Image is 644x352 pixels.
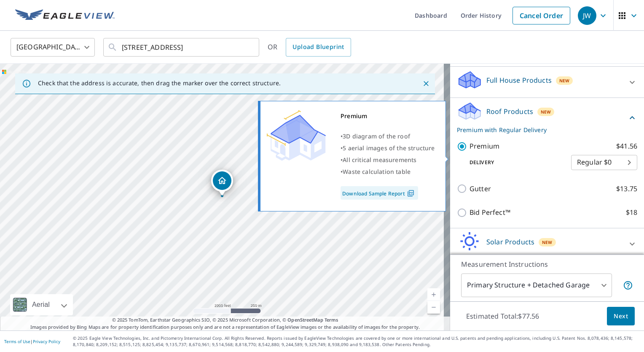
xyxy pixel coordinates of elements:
[341,142,435,154] div: •
[470,184,491,194] p: Gutter
[33,338,60,344] a: Privacy Policy
[457,70,637,94] div: Full House ProductsNew
[470,141,499,152] p: Premium
[4,338,30,344] a: Terms of Use
[38,79,281,87] p: Check that the address is accurate, then drag the marker over the correct structure.
[11,35,95,59] div: [GEOGRAPHIC_DATA]
[616,184,637,194] p: $13.75
[457,125,627,134] p: Premium with Regular Delivery
[341,186,418,200] a: Download Sample Report
[15,9,115,22] img: EV Logo
[405,190,416,197] img: Pdf Icon
[112,317,338,324] span: © 2025 TomTom, Earthstar Geographics SIO, © 2025 Microsoft Corporation, ©
[421,78,432,89] button: Close
[457,232,637,256] div: Solar ProductsNew
[343,144,435,152] span: 5 aerial images of the structure
[571,151,637,174] div: Regular $0
[343,156,416,164] span: All critical measurements
[267,110,326,161] img: Premium
[30,294,52,315] div: Aerial
[459,307,546,325] p: Estimated Total: $77.56
[578,6,596,25] div: JW
[457,159,571,166] p: Delivery
[427,288,440,301] a: Current Level 15, Zoom In
[614,311,628,322] span: Next
[268,38,351,57] div: OR
[341,110,435,122] div: Premium
[73,335,640,348] p: © 2025 Eagle View Technologies, Inc. and Pictometry International Corp. All Rights Reserved. Repo...
[343,168,411,176] span: Waste calculation table
[211,170,233,196] div: Dropped pin, building 1, Residential property, 610 Marquette Ave South Milwaukee, WI 53172
[607,307,635,326] button: Next
[292,42,344,52] span: Upload Blueprint
[343,132,410,140] span: 3D diagram of the roof
[470,207,510,218] p: Bid Perfect™
[513,7,570,24] a: Cancel Order
[325,317,338,323] a: Terms
[341,154,435,166] div: •
[457,101,637,134] div: Roof ProductsNewPremium with Regular Delivery
[626,207,637,218] p: $18
[122,35,242,59] input: Search by address or latitude-longitude
[486,106,533,116] p: Roof Products
[286,38,351,57] a: Upload Blueprint
[623,280,633,290] span: Your report will include the primary structure and a detached garage if one exists.
[461,273,612,297] div: Primary Structure + Detached Garage
[341,130,435,142] div: •
[542,239,553,246] span: New
[486,75,552,85] p: Full House Products
[486,237,534,247] p: Solar Products
[559,77,570,84] span: New
[541,108,551,115] span: New
[10,294,73,315] div: Aerial
[616,141,637,152] p: $41.56
[427,301,440,314] a: Current Level 15, Zoom Out
[461,259,633,269] p: Measurement Instructions
[4,339,60,344] p: |
[287,317,323,323] a: OpenStreetMap
[341,166,435,178] div: •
